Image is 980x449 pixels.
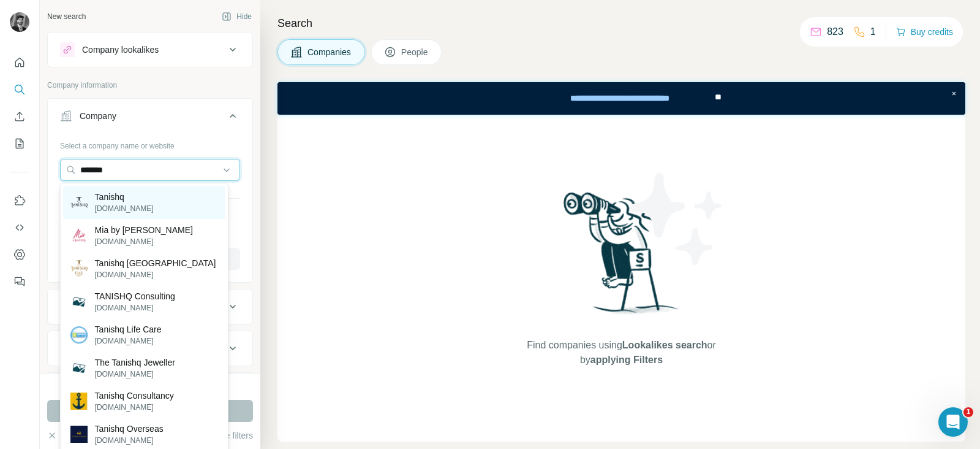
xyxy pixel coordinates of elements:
img: Tanishq UAE [70,260,88,277]
span: People [401,46,429,58]
img: Tanishq Overseas [70,426,88,443]
button: Industry [48,292,252,321]
p: Mia by [PERSON_NAME] [95,224,193,236]
span: Companies [307,46,352,58]
button: Use Surfe on LinkedIn [10,190,29,212]
p: [DOMAIN_NAME] [95,435,164,446]
button: My lists [10,132,29,155]
p: Tanishq Overseas [95,423,164,435]
p: [DOMAIN_NAME] [95,269,216,280]
p: [DOMAIN_NAME] [95,402,174,413]
span: Lookalikes search [622,340,707,350]
p: Company information [47,80,253,91]
button: Quick start [10,52,29,74]
p: TANISHQ Consulting [95,290,175,302]
img: Tanishq Consultancy [70,393,88,410]
p: [DOMAIN_NAME] [95,369,175,380]
div: Select a company name or website [60,136,240,152]
button: Dashboard [10,244,29,266]
button: Hide [213,7,260,26]
img: The Tanishq Jeweller [70,359,88,377]
img: Avatar [10,12,29,32]
button: Buy credits [896,23,953,40]
p: 823 [827,25,843,39]
p: 1 [870,25,876,39]
img: TANISHQ Consulting [70,293,88,310]
button: Search [10,79,29,101]
p: [DOMAIN_NAME] [95,302,175,313]
p: The Tanishq Jeweller [95,356,175,369]
h4: Search [277,15,965,32]
p: Tanishq Consultancy [95,390,174,402]
span: applying Filters [590,355,663,365]
button: Use Surfe API [10,217,29,239]
p: Tanishq Life Care [95,323,162,336]
button: Clear [47,429,82,442]
button: HQ location [48,334,252,363]
div: New search [47,11,86,22]
div: Company [80,110,116,122]
img: Tanishq Life Care [70,326,88,343]
span: Find companies using or by [523,338,719,367]
img: Mia by Tanishq [70,227,88,244]
span: 1 [963,407,973,417]
button: Company lookalikes [48,35,252,64]
img: Surfe Illustration - Stars [622,164,732,274]
p: [DOMAIN_NAME] [95,203,154,214]
p: Tanishq [95,191,154,203]
button: Enrich CSV [10,106,29,128]
button: Company [48,101,252,136]
img: Surfe Illustration - Woman searching with binoculars [558,189,685,326]
p: [DOMAIN_NAME] [95,336,162,347]
div: Company lookalikes [82,44,159,56]
iframe: Intercom live chat [938,407,968,437]
img: Tanishq [70,197,88,208]
iframe: Banner [277,82,965,115]
p: Tanishq [GEOGRAPHIC_DATA] [95,257,216,269]
button: Feedback [10,271,29,293]
p: [DOMAIN_NAME] [95,236,193,247]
